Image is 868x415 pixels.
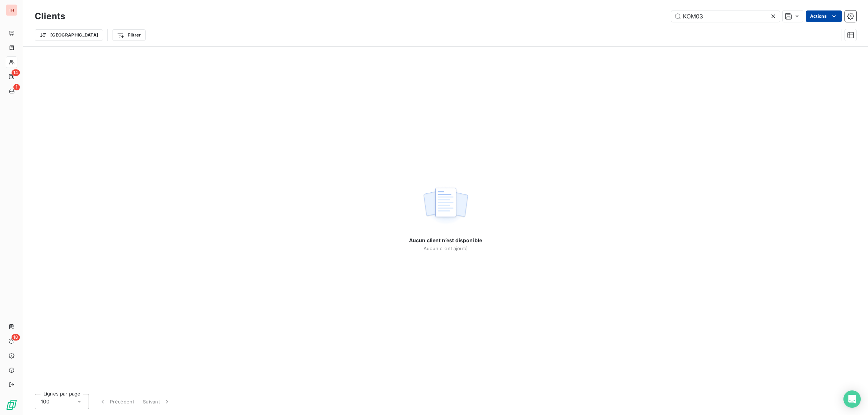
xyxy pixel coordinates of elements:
[112,29,145,41] button: Filtrer
[409,237,482,244] span: Aucun client n’est disponible
[843,390,861,408] div: Open Intercom Messenger
[139,394,175,409] button: Suivant
[6,4,17,16] div: TH
[35,29,103,41] button: [GEOGRAPHIC_DATA]
[806,10,842,22] button: Actions
[95,394,139,409] button: Précédent
[13,84,20,90] span: 1
[671,10,780,22] input: Rechercher
[35,10,65,23] h3: Clients
[424,245,468,251] span: Aucun client ajouté
[41,398,50,405] span: 100
[6,399,17,411] img: Logo LeanPay
[422,184,469,228] img: empty state
[12,69,20,76] span: 14
[12,334,20,341] span: 18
